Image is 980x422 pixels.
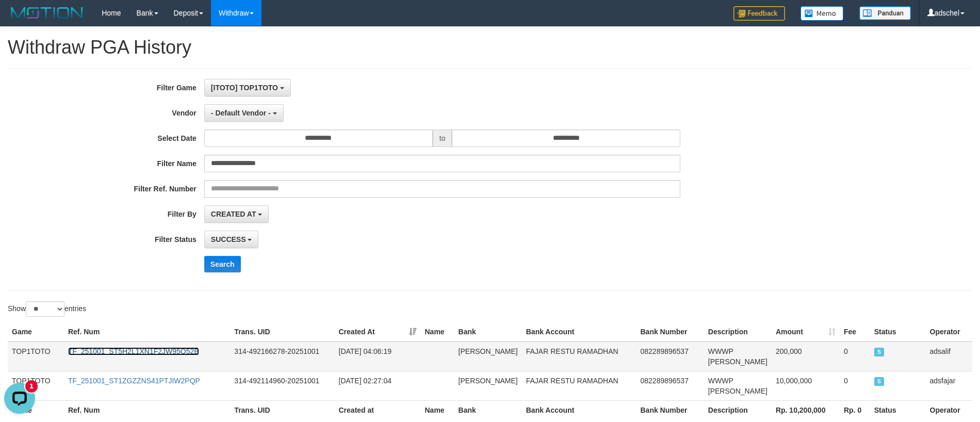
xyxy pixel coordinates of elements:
th: Bank Account [522,400,636,419]
th: Bank Number [636,322,704,342]
th: Created at [335,400,421,419]
span: - Default Vendor - [211,109,271,117]
span: SUCCESS [874,348,885,356]
th: Status [870,322,926,342]
img: Button%20Memo.svg [801,6,844,21]
td: FAJAR RESTU RAMADHAN [522,371,636,400]
th: Operator [926,322,973,342]
th: Ref. Num [64,400,230,419]
a: TF_251001_ST5H2L1XN1F2JW95O52E [68,347,199,355]
td: WWWP [PERSON_NAME] [704,342,772,371]
th: Bank [454,400,522,419]
button: CREATED AT [204,205,269,223]
th: Created At: activate to sort column ascending [335,322,421,342]
a: TF_251001_ST1ZGZZNS41PTJIW2PQP [68,377,200,385]
th: Bank Account [522,322,636,342]
td: adsalif [926,342,973,371]
label: Show entries [8,301,86,317]
td: [PERSON_NAME] [454,342,522,371]
th: Status [870,400,926,419]
span: SUCCESS [211,235,246,244]
td: 082289896537 [636,371,704,400]
button: SUCCESS [204,231,259,248]
td: WWWP [PERSON_NAME] [704,371,772,400]
th: Game [8,322,64,342]
td: FAJAR RESTU RAMADHAN [522,342,636,371]
td: [PERSON_NAME] [454,371,522,400]
button: - Default Vendor - [204,104,284,122]
th: Description [704,400,772,419]
th: Trans. UID [230,322,334,342]
th: Rp. 10,200,000 [772,400,840,419]
h1: Withdraw PGA History [8,37,972,58]
th: Bank Number [636,400,704,419]
th: Rp. 0 [840,400,870,419]
td: [DATE] 04:06:19 [335,342,421,371]
th: Operator [926,400,973,419]
button: Open LiveChat chat widget [4,4,35,35]
span: CREATED AT [211,210,256,218]
button: [ITOTO] TOP1TOTO [204,79,291,96]
td: 0 [840,371,870,400]
span: [ITOTO] TOP1TOTO [211,84,278,92]
th: Name [420,400,454,419]
td: [DATE] 02:27:04 [335,371,421,400]
td: 314-492166278-20251001 [230,342,334,371]
td: TOP1TOTO [8,342,64,371]
img: panduan.png [859,6,911,20]
th: Name [420,322,454,342]
button: Search [204,256,241,272]
td: adsfajar [926,371,973,400]
td: TOP1TOTO [8,371,64,400]
div: New messages notification [25,2,38,14]
td: 0 [840,342,870,371]
span: SUCCESS [874,377,885,386]
td: 200,000 [772,342,840,371]
td: 082289896537 [636,342,704,371]
th: Fee [840,322,870,342]
th: Ref. Num [64,322,230,342]
span: to [433,129,452,147]
td: 314-492114960-20251001 [230,371,334,400]
th: Amount: activate to sort column ascending [772,322,840,342]
th: Description [704,322,772,342]
img: MOTION_logo.png [8,5,86,21]
td: 10,000,000 [772,371,840,400]
th: Trans. UID [230,400,334,419]
th: Bank [454,322,522,342]
select: Showentries [26,301,64,317]
img: Feedback.jpg [733,6,785,21]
